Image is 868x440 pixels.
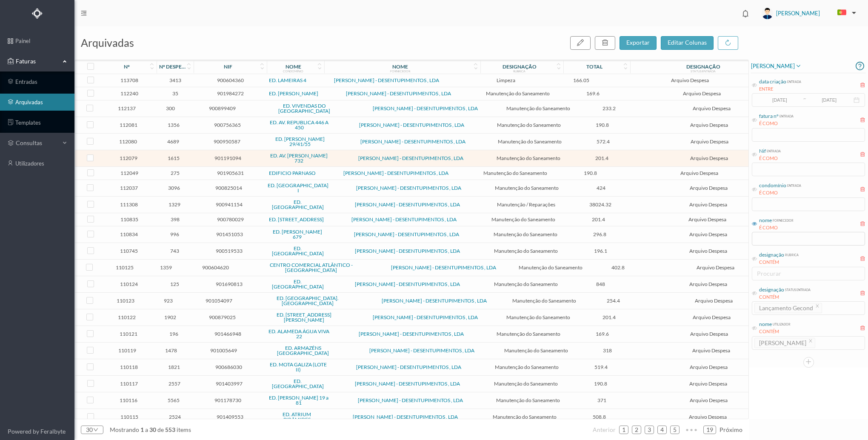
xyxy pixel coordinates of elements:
[632,426,641,434] li: 2
[585,297,642,304] span: 254.4
[637,155,781,161] span: Arquivo Despesa
[103,347,151,354] span: 110119
[759,155,781,162] div: É COMO
[704,423,716,436] a: 19
[124,63,130,70] div: nº
[283,411,311,423] a: ED. ATRIUM PIRÂMIDES
[467,77,545,83] span: Limpeza
[772,217,794,223] div: fornecedor
[355,248,460,254] a: [PERSON_NAME] - DESENTUPIMENTOS , LDA
[270,262,353,273] a: CENTRO COMERCIAL ATLÂNTICO - [GEOGRAPHIC_DATA]
[286,63,301,70] div: nome
[139,426,145,433] span: 1
[269,394,328,406] a: ED. [PERSON_NAME] 19 a 81
[177,426,191,433] span: items
[272,245,324,257] a: ED. [GEOGRAPHIC_DATA]
[158,281,191,287] span: 125
[157,122,189,128] span: 1356
[190,105,255,111] span: 900899409
[759,189,801,197] div: É COMO
[351,216,457,223] a: [PERSON_NAME] - DESENTUPIMENTOS , LDA
[720,423,742,437] li: Página Seguinte
[571,397,633,403] span: 371
[104,170,154,176] span: 112049
[683,423,700,428] span: •••
[194,185,263,191] span: 900825014
[489,397,566,403] span: Manutenção do Saneamento
[570,185,632,191] span: 424
[93,427,98,432] i: icon: down
[759,320,772,328] div: nome
[831,6,859,20] button: PT
[369,347,474,354] a: [PERSON_NAME] - DESENTUPIMENTOS , LDA
[784,286,811,292] div: status entrada
[476,170,554,176] span: Manutenção do Saneamento
[486,231,564,237] span: Manutenção do Saneamento
[491,138,568,145] span: Manutenção do Saneamento
[856,60,864,73] i: icon: question-circle-o
[751,61,802,71] span: [PERSON_NAME]
[104,122,154,128] span: 112081
[103,314,151,320] span: 110122
[278,103,330,114] a: ED. VIVENDAS DO [GEOGRAPHIC_DATA]
[759,217,772,224] div: nome
[81,36,134,49] span: arquivadas
[593,423,616,437] li: Página Anterior
[104,77,154,83] span: 113708
[158,397,190,403] span: 5565
[569,281,632,287] span: 848
[358,155,463,161] a: [PERSON_NAME] - DESENTUPIMENTOS , LDA
[759,182,786,189] div: condomínio
[485,414,564,420] span: Manutenção do Saneamento
[158,380,191,387] span: 2557
[159,63,186,70] div: nº despesa
[671,423,679,436] a: 5
[390,69,410,73] div: fornecedor
[269,216,324,223] a: ED. [STREET_ADDRESS]
[503,63,537,70] div: designação
[670,426,680,434] li: 5
[194,331,262,337] span: 901466948
[195,380,263,387] span: 901403997
[194,364,263,370] span: 900686030
[620,423,628,436] a: 1
[32,8,43,19] img: Logo
[740,8,751,19] i: icon: bell
[651,264,781,271] span: Arquivo Despesa
[550,77,613,83] span: 166.05
[637,185,781,191] span: Arquivo Despesa
[110,426,139,433] span: mostrando
[102,264,147,271] span: 110125
[360,138,465,145] a: [PERSON_NAME] - DESENTUPIMENTOS , LDA
[151,264,181,271] span: 1359
[159,170,191,176] span: 275
[634,216,780,223] span: Arquivo Despesa
[643,314,781,320] span: Arquivo Despesa
[158,185,190,191] span: 3096
[766,147,781,154] div: entrada
[568,414,631,420] span: 508.8
[373,314,478,320] a: [PERSON_NAME] - DESENTUPIMENTOS , LDA
[104,397,154,403] span: 110116
[104,231,154,237] span: 110834
[346,90,451,97] a: [PERSON_NAME] - DESENTUPIMENTOS , LDA
[484,216,562,223] span: Manutenção do Saneamento
[190,314,255,320] span: 900879025
[759,259,799,266] div: CONTÉM
[159,414,191,420] span: 2524
[626,39,650,46] span: exportar
[637,331,781,337] span: Arquivo Despesa
[661,36,714,50] button: editar colunas
[269,170,316,176] a: EDIFICIO PARNASO
[195,281,263,287] span: 901690813
[593,426,616,433] span: anterior
[356,185,461,191] a: [PERSON_NAME] - DESENTUPIMENTOS , LDA
[272,278,324,290] a: ED. [GEOGRAPHIC_DATA]
[104,216,154,223] span: 110835
[104,155,154,161] span: 112079
[636,380,780,387] span: Arquivo Despesa
[686,63,720,70] div: designação
[103,138,153,145] span: 112080
[158,201,191,208] span: 1329
[779,112,794,119] div: entrada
